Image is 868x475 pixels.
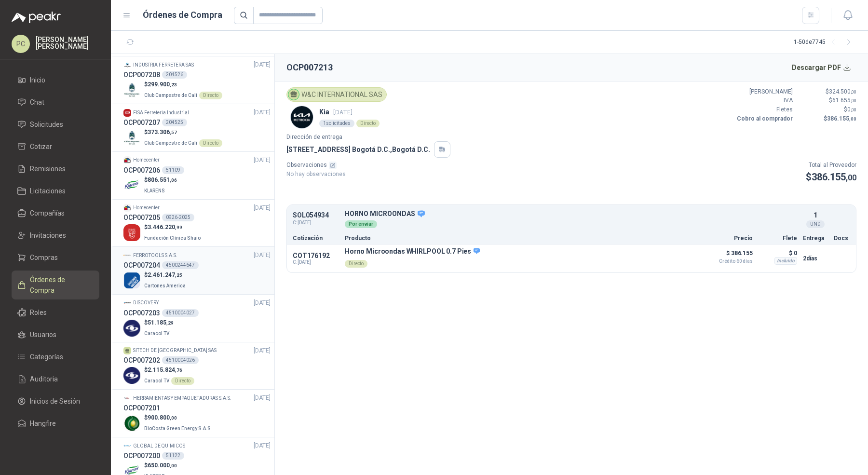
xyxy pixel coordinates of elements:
[123,442,131,449] img: Company Logo
[175,225,182,230] span: ,99
[254,108,271,117] span: [DATE]
[12,370,99,388] a: Auditoria
[12,137,99,156] a: Cotizar
[30,252,58,263] span: Compras
[286,144,430,155] p: [STREET_ADDRESS] Bogotá D.C. , Bogotá D.C.
[12,160,99,178] a: Remisiones
[30,352,63,362] span: Categorías
[735,96,793,105] p: IVA
[148,366,182,373] span: 2.115.824
[254,251,271,260] span: [DATE]
[170,415,177,421] span: ,00
[774,257,797,265] div: Incluido
[123,61,131,69] img: Company Logo
[30,230,66,241] span: Invitaciones
[829,88,856,95] span: 324.500
[254,60,271,69] span: [DATE]
[162,166,184,174] div: 51109
[30,329,56,340] span: Usuarios
[123,320,140,337] img: Company Logo
[759,247,797,259] p: $ 0
[123,129,140,146] img: Company Logo
[123,415,140,432] img: Company Logo
[144,331,169,336] span: Caracol TV
[803,253,828,264] p: 2 días
[133,299,159,307] p: DISCOVERY
[319,107,380,117] p: Kia
[293,235,339,241] p: Cotización
[162,119,187,126] div: 204525
[36,36,99,50] p: [PERSON_NAME] [PERSON_NAME]
[846,173,856,182] span: ,00
[356,120,380,127] div: Directo
[133,442,185,450] p: GLOBAL DE QUIMICOS
[162,71,187,79] div: 204526
[123,117,160,128] h3: OCP007207
[293,252,339,259] p: COT176192
[12,182,99,200] a: Licitaciones
[144,271,188,280] p: $
[254,204,271,213] span: [DATE]
[123,69,160,80] h3: OCP007208
[144,235,201,241] span: Fundación Clínica Shaio
[123,252,131,259] img: Company Logo
[144,176,177,185] p: $
[12,12,61,23] img: Logo peakr
[144,366,194,375] p: $
[12,326,99,344] a: Usuarios
[814,210,817,220] p: 1
[123,156,271,195] a: Company LogoHomecenter[DATE] OCP00720651109Company Logo$806.551,06KLARENS
[123,204,271,243] a: Company LogoHomecenter[DATE] OCP0072050926-2025Company Logo$3.446.220,99Fundación Clínica Shaio
[123,272,140,289] img: Company Logo
[144,283,186,288] span: Cartones America
[12,93,99,111] a: Chat
[799,105,856,114] p: $
[30,208,65,218] span: Compañías
[286,133,856,142] p: Dirección de entrega
[123,367,140,384] img: Company Logo
[12,303,99,322] a: Roles
[12,226,99,244] a: Invitaciones
[148,414,177,421] span: 900.800
[12,35,30,53] div: PC
[30,97,44,108] span: Chat
[12,115,99,134] a: Solicitudes
[806,161,856,170] p: Total al Proveedor
[144,413,213,422] p: $
[12,204,99,222] a: Compañías
[735,87,793,96] p: [PERSON_NAME]
[123,156,131,164] img: Company Logo
[293,212,339,219] p: SOL054934
[30,141,52,152] span: Cotizar
[827,115,856,122] span: 386.155
[199,92,222,99] div: Directo
[851,107,856,112] span: ,00
[254,346,271,355] span: [DATE]
[30,396,80,407] span: Inicios de Sesión
[847,106,856,113] span: 0
[162,356,199,364] div: 4510004026
[170,177,177,183] span: ,06
[144,80,222,89] p: $
[175,272,182,278] span: ,25
[794,35,856,50] div: 1 - 50 de 7745
[12,348,99,366] a: Categorías
[144,128,222,137] p: $
[319,120,354,127] div: 1 solicitudes
[286,170,346,179] p: No hay observaciones
[123,251,271,290] a: Company LogoFERROTOOLS S.A.S.[DATE] OCP0072044500244647Company Logo$2.461.247,25Cartones America
[123,109,131,117] img: Company Logo
[806,220,825,228] div: UND
[123,394,271,433] a: Company LogoHERRAMIENTAS Y EMPAQUETADURAS S.A.S.[DATE] OCP007201Company Logo$900.800,00BioCosta G...
[133,394,231,402] p: HERRAMIENTAS Y EMPAQUETADURAS S.A.S.
[345,210,797,218] p: HORNO MICROONDAS
[123,346,271,386] a: SITECH DE [GEOGRAPHIC_DATA] SAS[DATE] OCP0072024510004026Company Logo$2.115.824,76Caracol TVDirecto
[133,156,160,164] p: Homecenter
[30,418,56,429] span: Hangfire
[199,139,222,147] div: Directo
[803,235,828,241] p: Entrega
[832,97,856,104] span: 61.655
[144,461,177,470] p: $
[345,235,699,241] p: Producto
[123,308,160,318] h3: OCP007203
